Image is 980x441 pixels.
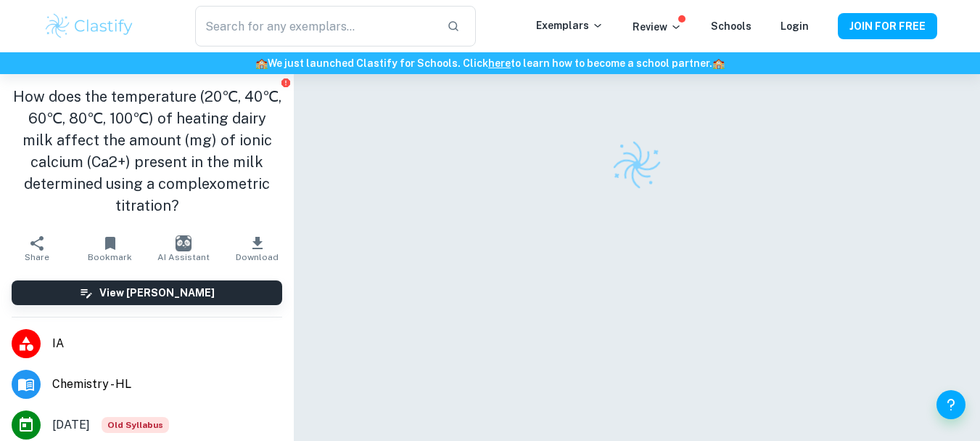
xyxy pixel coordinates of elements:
span: 🏫 [712,57,725,69]
a: here [488,57,511,69]
h6: We just launched Clastify for Schools. Click to learn how to become a school partner. [3,55,977,71]
span: Download [236,252,279,262]
span: Share [25,252,49,262]
h6: View [PERSON_NAME] [99,285,215,301]
span: Bookmark [88,252,132,262]
span: [DATE] [52,416,90,434]
button: Help and Feedback [936,390,965,419]
span: 🏫 [255,57,268,69]
div: Starting from the May 2025 session, the Chemistry IA requirements have changed. It's OK to refer ... [102,417,169,433]
button: JOIN FOR FREE [838,13,937,39]
input: Search for any exemplars... [195,6,435,46]
h1: How does the temperature (20℃, 40℃, 60℃, 80℃, 100℃) of heating dairy milk affect the amount (mg) ... [12,86,282,217]
img: Clastify logo [608,136,667,195]
span: AI Assistant [157,252,210,262]
a: Login [781,20,809,32]
span: Chemistry - HL [52,376,282,393]
a: Schools [711,20,752,32]
img: AI Assistant [176,235,192,251]
button: Download [221,228,294,269]
button: Bookmark [73,228,147,269]
span: IA [52,335,282,352]
p: Review [633,19,682,35]
button: AI Assistant [147,228,221,269]
span: Old Syllabus [102,417,169,433]
button: View [PERSON_NAME] [12,280,282,305]
button: Report issue [280,77,291,88]
p: Exemplars [536,17,604,33]
img: Clastify logo [44,12,136,41]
